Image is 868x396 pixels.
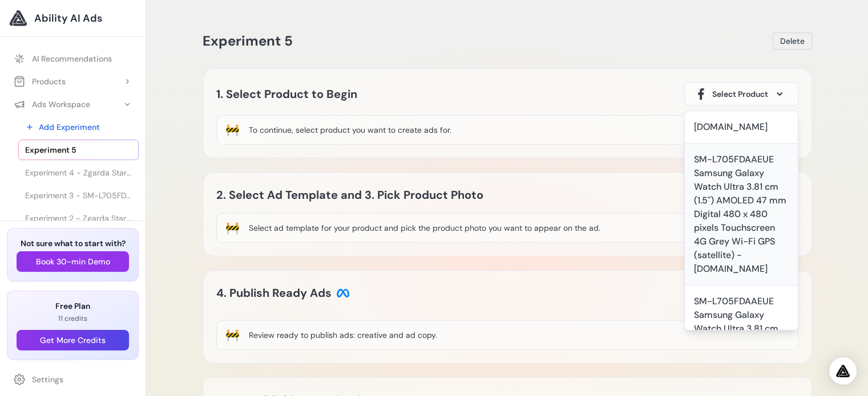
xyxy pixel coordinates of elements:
div: Open Intercom Messenger [829,357,857,385]
div: SM-L705FDAAEUE Samsung Galaxy Watch Ultra 3.81 cm (1.5") AMOLED 47 mm Digital 480 x 480 pixels To... [694,153,789,276]
h2: 1. Select Product to Begin [216,85,357,103]
a: Settings [7,369,139,390]
div: Ads Workspace [14,99,90,110]
div: Select ad template for your product and pick the product photo you want to appear on the ad. [249,222,600,234]
a: Ability AI Ads [9,9,136,27]
div: 🚧 [225,122,240,138]
div: 🚧 [225,220,240,236]
span: Experiment 5 [203,32,293,50]
span: Ability AI Ads [34,10,102,26]
button: Get More Credits [17,330,129,350]
div: Review ready to publish ads: creative and ad copy. [249,329,437,341]
button: Products [7,71,139,92]
span: Experiment 5 [25,144,76,156]
p: 11 credits [17,314,129,323]
button: Delete [773,32,812,50]
span: Experiment 4 - Zgarda Starbloom Plus - 25cm [25,167,132,178]
h3: Not sure what to start with? [17,238,129,249]
div: [DOMAIN_NAME] [694,120,768,134]
img: Meta [336,286,350,300]
button: Book 30-min Demo [17,251,129,272]
span: Select Product [712,88,768,100]
a: Experiment 3 - SM-L705FDAAEUE Samsung Galaxy Watch Ultra 3.81 cm (1.5") AMOLED 47 mm Digital 480 ... [18,185,139,206]
a: Experiment 4 - Zgarda Starbloom Plus - 25cm [18,162,139,183]
span: Experiment 3 - SM-L705FDAAEUE Samsung Galaxy Watch Ultra 3.81 cm (1.5") AMOLED 47 mm Digital 480 ... [25,190,132,201]
div: Products [14,76,66,87]
h2: 4. Publish Ready Ads [216,284,350,302]
button: Select Product [684,82,798,106]
a: Add Experiment [18,117,139,137]
div: To continue, select product you want to create ads for. [249,124,451,136]
span: Experiment 2 - Zgarda Starbloom Plus - 25cm [25,213,132,224]
button: Ads Workspace [7,94,139,115]
a: Experiment 2 - Zgarda Starbloom Plus - 25cm [18,208,139,228]
h3: Free Plan [17,300,129,312]
span: Delete [780,35,805,47]
a: Experiment 5 [18,140,139,160]
h2: 2. Select Ad Template and 3. Pick Product Photo [216,186,507,204]
a: AI Recommendations [7,48,139,69]
div: 🚧 [225,327,240,343]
